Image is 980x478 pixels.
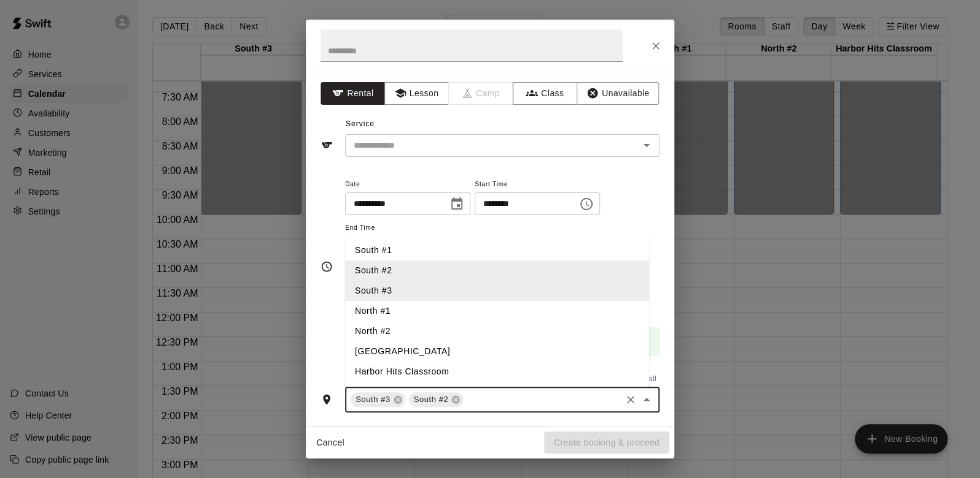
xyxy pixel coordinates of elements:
[513,82,577,105] button: Class
[345,241,649,261] li: South #1
[475,176,600,193] span: Start Time
[577,82,659,105] button: Unavailable
[346,120,375,128] span: Service
[321,139,333,151] svg: Service
[345,220,470,237] span: End Time
[449,82,513,105] span: Camps can only be created in the Services page
[445,192,469,216] button: Choose date, selected date is Aug 17, 2025
[351,392,405,407] div: South #3
[346,422,659,442] span: Notes
[311,431,350,454] button: Cancel
[384,82,449,105] button: Lesson
[351,393,395,406] span: South #3
[638,391,655,408] button: Close
[574,192,599,216] button: Choose time, selected time is 10:00 AM
[345,281,649,302] li: South #3
[409,392,464,407] div: South #2
[638,137,655,154] button: Open
[345,176,470,193] span: Date
[345,302,649,322] li: North #1
[321,82,385,105] button: Rental
[622,391,639,408] button: Clear
[321,393,333,406] svg: Rooms
[345,362,649,382] li: Harbor Hits Classroom
[321,260,333,273] svg: Timing
[645,35,667,57] button: Close
[345,261,649,281] li: South #2
[345,342,649,362] li: [GEOGRAPHIC_DATA]
[345,322,649,342] li: North #2
[409,393,454,406] span: South #2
